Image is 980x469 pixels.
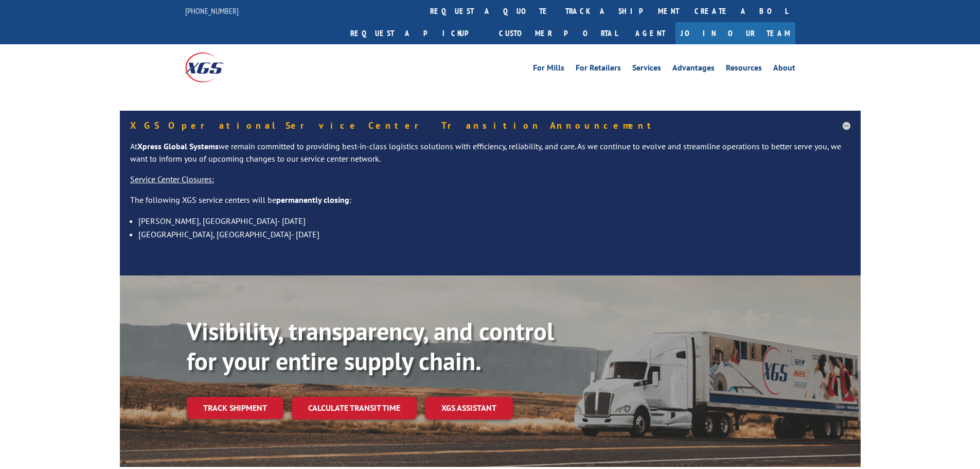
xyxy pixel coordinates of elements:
[425,397,513,419] a: XGS ASSISTANT
[491,22,625,44] a: Customer Portal
[130,194,850,215] p: The following XGS service centers will be :
[533,64,564,75] a: For Mills
[138,214,850,228] li: [PERSON_NAME], [GEOGRAPHIC_DATA]- [DATE]
[276,195,349,205] strong: permanently closing
[576,64,621,75] a: For Retailers
[187,315,554,377] b: Visibility, transparency, and control for your entire supply chain.
[292,397,417,419] a: Calculate transit time
[130,141,850,173] p: At we remain committed to providing best-in-class logistics solutions with efficiency, reliabilit...
[773,64,795,75] a: About
[187,397,283,419] a: Track shipment
[675,22,795,44] a: Join Our Team
[130,121,850,130] h5: XGS Operational Service Center Transition Announcement
[137,141,219,151] strong: Xpress Global Systems
[625,22,675,44] a: Agent
[130,174,214,184] u: Service Center Closures:
[726,64,762,75] a: Resources
[632,64,661,75] a: Services
[672,64,715,75] a: Advantages
[138,228,850,241] li: [GEOGRAPHIC_DATA], [GEOGRAPHIC_DATA]- [DATE]
[343,22,491,44] a: Request a pickup
[185,6,239,16] a: [PHONE_NUMBER]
